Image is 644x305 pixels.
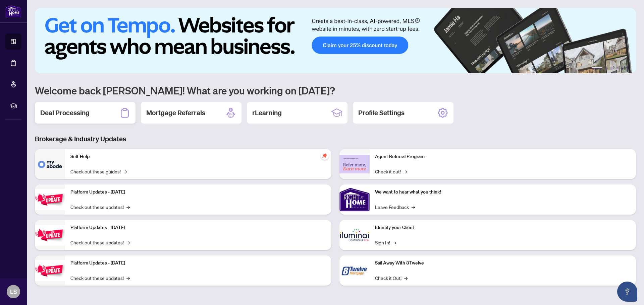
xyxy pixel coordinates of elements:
[358,108,405,118] h2: Profile Settings
[610,67,613,69] button: 3
[617,282,637,302] button: Open asap
[627,67,629,69] button: 6
[339,220,370,250] img: Identify your Client
[70,203,130,211] a: Check out these updates!→
[126,203,130,211] span: →
[339,184,370,215] img: We want to hear what you think!
[339,155,370,173] img: Agent Referral Program
[10,287,17,296] span: LS
[146,108,205,118] h2: Mortgage Referrals
[70,153,326,160] p: Self-Help
[375,153,631,160] p: Agent Referral Program
[70,274,130,282] a: Check out these updates!→
[393,239,396,246] span: →
[70,239,130,246] a: Check out these updates!→
[70,188,326,196] p: Platform Updates - [DATE]
[375,239,396,246] a: Sign In!→
[35,8,636,73] img: Slide 0
[605,67,608,69] button: 2
[35,84,636,97] h1: Welcome back [PERSON_NAME]! What are you working on [DATE]?
[375,274,408,282] a: Check it Out!→
[375,259,631,267] p: Sail Away With 8Twelve
[404,168,407,175] span: →
[40,108,90,118] h2: Deal Processing
[252,108,282,118] h2: rLearning
[123,168,127,175] span: →
[621,67,624,69] button: 5
[35,260,65,281] img: Platform Updates - June 23, 2025
[375,188,631,196] p: We want to hear what you think!
[592,67,602,69] button: 1
[5,5,21,17] img: logo
[339,255,370,286] img: Sail Away With 8Twelve
[35,149,65,179] img: Self-Help
[126,239,130,246] span: →
[404,274,408,282] span: →
[375,168,407,175] a: Check it out!→
[35,225,65,246] img: Platform Updates - July 8, 2025
[375,224,631,231] p: Identify your Client
[70,224,326,231] p: Platform Updates - [DATE]
[616,67,619,69] button: 4
[70,168,127,175] a: Check out these guides!→
[126,274,130,282] span: →
[70,259,326,267] p: Platform Updates - [DATE]
[35,189,65,210] img: Platform Updates - July 21, 2025
[375,203,415,211] a: Leave Feedback→
[412,203,415,211] span: →
[321,152,329,160] span: pushpin
[35,134,636,144] h3: Brokerage & Industry Updates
